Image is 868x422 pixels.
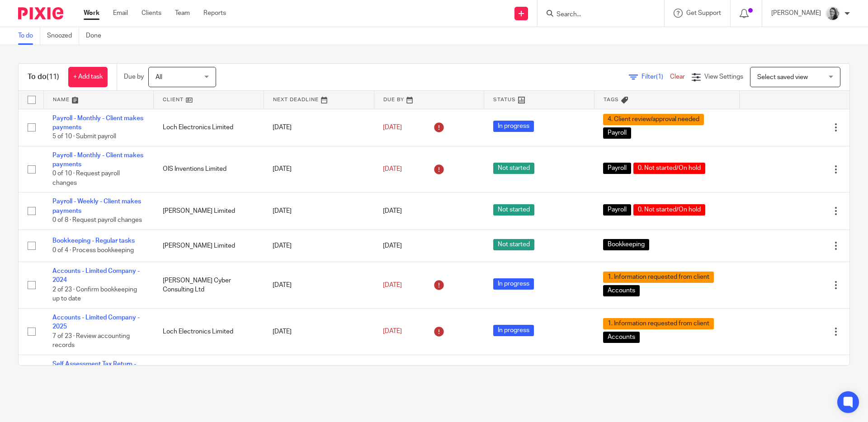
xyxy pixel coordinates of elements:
[603,127,631,139] span: Payroll
[154,109,264,146] td: Loch Electronics Limited
[52,286,137,302] span: 2 of 23 · Confirm bookkeeping up to date
[656,74,663,80] span: (1)
[52,115,143,131] a: Payroll - Monthly - Client makes payments
[18,7,63,19] img: Pixie
[264,262,374,309] td: [DATE]
[493,239,534,250] span: Not started
[493,163,534,174] span: Not started
[142,9,161,18] a: Clients
[52,238,135,244] a: Bookkeeping - Regular tasks
[603,114,704,125] span: 4. Client review/approval needed
[175,9,190,18] a: Team
[124,72,144,81] p: Due by
[383,166,402,172] span: [DATE]
[757,74,808,80] span: Select saved view
[52,133,116,140] span: 5 of 10 · Submit payroll
[47,73,59,80] span: (11)
[154,230,264,262] td: [PERSON_NAME] Limited
[603,285,640,296] span: Accounts
[603,163,631,174] span: Payroll
[52,198,141,214] a: Payroll - Weekly - Client makes payments
[383,282,402,288] span: [DATE]
[603,272,714,283] span: 1. Information requested from client
[670,74,685,80] a: Clear
[603,239,649,250] span: Bookkeeping
[52,171,120,187] span: 0 of 10 · Request payroll changes
[264,355,374,401] td: [DATE]
[493,204,534,216] span: Not started
[383,124,402,131] span: [DATE]
[704,74,743,80] span: View Settings
[383,243,402,249] span: [DATE]
[603,204,631,216] span: Payroll
[154,262,264,309] td: [PERSON_NAME] Cyber Consulting Ltd
[86,27,108,45] a: Done
[28,72,59,82] h1: To do
[154,355,264,401] td: [PERSON_NAME]
[633,163,705,174] span: 0. Not started/On hold
[264,146,374,192] td: [DATE]
[826,6,840,21] img: IMG-0056.JPG
[264,192,374,230] td: [DATE]
[642,74,670,80] span: Filter
[603,332,640,343] span: Accounts
[383,328,402,335] span: [DATE]
[264,308,374,355] td: [DATE]
[264,230,374,262] td: [DATE]
[556,11,637,19] input: Search
[493,278,534,290] span: In progress
[154,308,264,355] td: Loch Electronics Limited
[113,9,128,18] a: Email
[52,361,136,376] a: Self Assessment Tax Return - [DATE]-[DATE]
[68,67,108,87] a: + Add task
[18,27,40,45] a: To do
[52,314,140,330] a: Accounts - Limited Company - 2025
[52,333,130,349] span: 7 of 23 · Review accounting records
[203,9,226,18] a: Reports
[52,217,142,223] span: 0 of 8 · Request payroll changes
[84,9,99,18] a: Work
[154,192,264,230] td: [PERSON_NAME] Limited
[493,325,534,336] span: In progress
[52,268,140,283] a: Accounts - Limited Company - 2024
[604,97,619,102] span: Tags
[493,121,534,132] span: In progress
[154,146,264,192] td: OIS Inventions Limited
[383,208,402,214] span: [DATE]
[52,247,134,253] span: 0 of 4 · Process bookkeeping
[603,318,714,329] span: 1. Information requested from client
[47,27,79,45] a: Snoozed
[264,109,374,146] td: [DATE]
[686,10,721,16] span: Get Support
[156,74,162,80] span: All
[771,9,821,18] p: [PERSON_NAME]
[52,152,143,168] a: Payroll - Monthly - Client makes payments
[633,204,705,216] span: 0. Not started/On hold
